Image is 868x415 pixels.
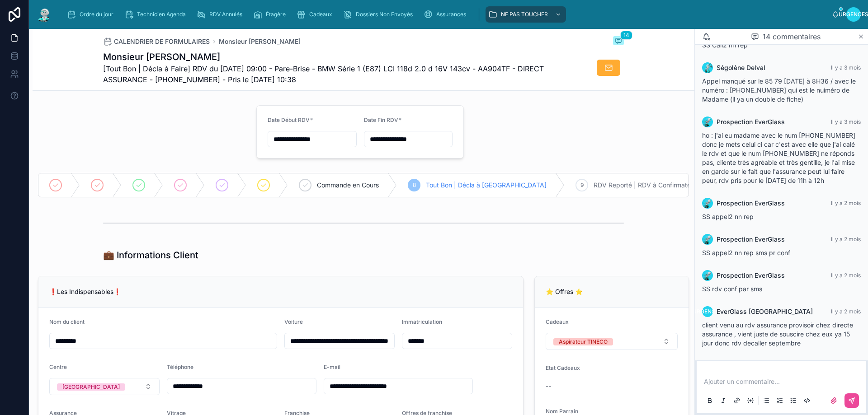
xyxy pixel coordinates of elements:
font: Voiture [284,318,303,325]
a: Monsieur [PERSON_NAME] [219,37,301,46]
font: Tout Bon | Décla à [GEOGRAPHIC_DATA] [426,181,547,189]
font: Immatriculation [402,318,442,325]
font: Ordre du jour [80,11,113,18]
font: Il y a 2 mois [831,308,861,315]
font: Cadeaux [309,11,332,18]
font: Assurances [436,11,466,18]
font: Prospection [717,235,753,243]
font: Technicien Agenda [137,11,186,18]
font: Il y a 2 mois [831,236,861,242]
font: 💼 Informations Client [103,250,198,261]
font: Aspirateur TINECO [559,338,608,345]
font: Nom du client [49,318,85,325]
font: EverGlass [755,118,785,126]
a: Cadeaux [294,6,339,23]
font: EverGlass [755,271,785,279]
font: Dossiers Non Envoyés [356,11,413,18]
font: 14 commentaires [763,32,821,41]
font: Prospection [717,118,753,126]
font: [Tout Bon | Décla à Faire] RDV du [DATE] 09:00 - Pare-Brise - BMW Série 1 (E87) LCI 118d 2.0 d 16... [103,64,544,84]
font: EverGlass [717,308,747,315]
font: [GEOGRAPHIC_DATA] [749,308,813,315]
font: Prospection [717,199,753,207]
font: Monsieur [PERSON_NAME] [103,51,220,62]
font: Urgences [693,308,722,315]
a: Dossiers Non Envoyés [340,6,419,23]
font: RDV Annulés [209,11,242,18]
font: Il y a 3 mois [831,64,861,71]
font: Date Fin RDV [364,117,398,123]
a: Technicien Agenda [122,6,192,23]
button: Bouton de sélection [49,378,160,395]
font: 8 [413,182,416,188]
a: NE PAS TOUCHER [486,6,566,23]
font: Date Début RDV [268,117,310,123]
font: client venu au rdv assurance provisoir chez directe assurance , vient juste de souscire chez eux ... [702,321,853,347]
font: Etat Cadeaux [546,364,580,371]
font: SS appel2 nn rep [702,213,754,220]
font: 9 [580,182,584,188]
font: [GEOGRAPHIC_DATA] [62,383,120,390]
font: EverGlass [755,199,785,207]
font: Il y a 3 mois [831,118,861,125]
font: SS appel2 nn rep sms pr conf [702,249,790,256]
a: Assurances [421,6,472,23]
img: Logo de l'application [36,7,52,22]
font: -- [546,382,551,390]
font: Téléphone [167,364,193,370]
font: Prospection [717,271,753,279]
font: Ségolène [717,64,745,71]
button: Bouton de sélection [546,333,678,350]
font: SS rdv conf par sms [702,285,762,293]
font: Il y a 2 mois [831,200,861,206]
font: Nom Parrain [546,408,578,415]
font: Commande en Cours [317,181,379,189]
font: SS Call2 nn rep [702,41,748,49]
font: E-mail [324,364,340,370]
font: ho : j'ai eu madame avec le num [PHONE_NUMBER] donc je mets celui ci car c'est avec elle que j'ai... [702,131,855,184]
font: ❗Les Indispensables❗ [49,288,121,295]
button: 14 [613,36,624,47]
a: Ordre du jour [64,6,120,23]
font: Monsieur [PERSON_NAME] [219,37,301,45]
div: contenu déroulant [60,5,832,24]
a: Étagère [250,6,292,23]
font: Delval [746,64,765,71]
font: Appel manqué sur le 85 79 [DATE] à 8H36 / avec le numéro : [PHONE_NUMBER] qui est le nuiméro de M... [702,77,856,103]
font: RDV Reporté | RDV à Confirmateur [594,181,697,189]
font: NE PAS TOUCHER [501,11,548,18]
font: ⭐ Offres ⭐ [546,288,583,295]
font: 14 [623,32,629,38]
font: Cadeaux [546,318,569,325]
font: EverGlass [755,235,785,243]
font: Il y a 2 mois [831,272,861,279]
font: Étagère [266,11,286,18]
a: RDV Annulés [194,6,249,23]
font: Centre [49,364,67,370]
font: CALENDRIER DE FORMULAIRES [114,37,210,45]
a: CALENDRIER DE FORMULAIRES [103,37,210,46]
